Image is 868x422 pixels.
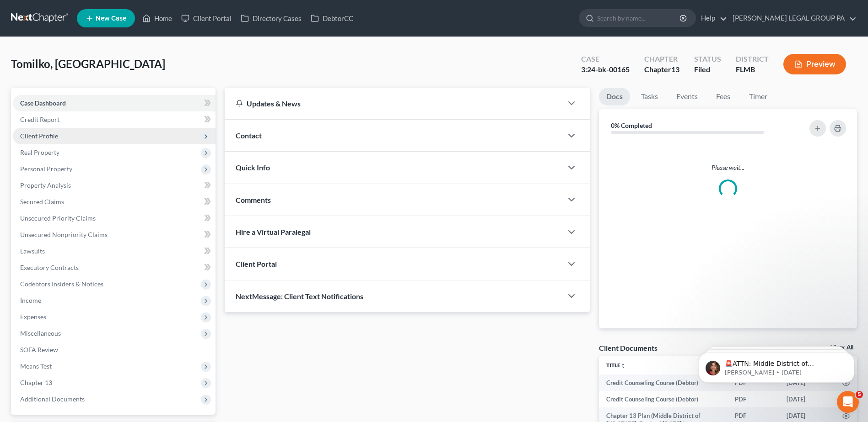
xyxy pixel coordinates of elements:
span: NextMessage: Client Text Notifications [236,292,363,301]
a: Titleunfold_more [606,362,626,369]
a: Property Analysis [13,177,216,194]
span: SOFA Review [20,346,58,353]
a: Directory Cases [236,10,306,26]
span: Means Test [20,362,52,370]
a: Events [669,88,705,105]
span: 13 [671,65,679,74]
div: Case [581,54,630,64]
div: Status [694,54,721,64]
div: District [736,54,769,64]
span: Codebtors Insiders & Notices [20,280,103,288]
a: DebtorCC [306,10,358,26]
span: Miscellaneous [20,329,61,337]
span: Property Analysis [20,181,71,189]
span: Executory Contracts [20,264,79,271]
div: Filed [694,64,721,75]
p: Please wait... [606,163,850,172]
td: PDF [728,391,779,407]
span: Quick Info [236,163,270,172]
a: Executory Contracts [13,259,216,276]
div: Chapter [644,54,679,64]
span: Client Profile [20,132,58,140]
span: Unsecured Nonpriority Claims [20,231,108,238]
span: New Case [96,15,126,22]
span: Comments [236,195,271,204]
a: Unsecured Nonpriority Claims [13,227,216,243]
span: Personal Property [20,165,72,173]
a: Unsecured Priority Claims [13,210,216,227]
span: Credit Report [20,116,59,123]
strong: 0% Completed [611,121,652,129]
a: Tasks [634,88,665,105]
a: SOFA Review [13,342,216,358]
a: Lawsuits [13,243,216,259]
a: Client Portal [177,10,236,26]
span: Client Portal [236,259,277,268]
span: Unsecured Priority Claims [20,214,96,222]
a: Case Dashboard [13,95,216,111]
a: Docs [599,88,630,105]
div: Updates & News [236,99,551,108]
button: Preview [783,54,846,74]
span: Case Dashboard [20,99,66,107]
span: Contact [236,131,262,140]
a: Home [138,10,177,26]
a: Credit Report [13,111,216,128]
div: Chapter [644,64,679,75]
div: Client Documents [599,343,658,353]
a: Help [696,10,727,26]
span: Chapter 13 [20,379,52,386]
td: Credit Counseling Course (Debtor) [599,391,728,407]
iframe: Intercom notifications message [685,333,868,397]
span: Real Property [20,148,59,156]
div: 3:24-bk-00165 [581,64,630,75]
a: Secured Claims [13,194,216,210]
a: [PERSON_NAME] LEGAL GROUP PA [728,10,857,26]
div: FLMB [736,64,769,75]
span: 5 [856,391,863,398]
span: Additional Documents [20,395,85,403]
span: Expenses [20,313,46,321]
td: [DATE] [779,391,835,407]
span: Income [20,296,41,304]
input: Search by name... [597,10,681,26]
span: Hire a Virtual Paralegal [236,227,311,236]
a: Timer [742,88,775,105]
i: unfold_more [620,363,626,369]
span: Secured Claims [20,198,64,206]
td: Credit Counseling Course (Debtor) [599,375,728,391]
a: Fees [709,88,738,105]
span: Tomilko, [GEOGRAPHIC_DATA] [11,57,165,70]
iframe: Intercom live chat [837,391,859,413]
span: Lawsuits [20,247,45,255]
